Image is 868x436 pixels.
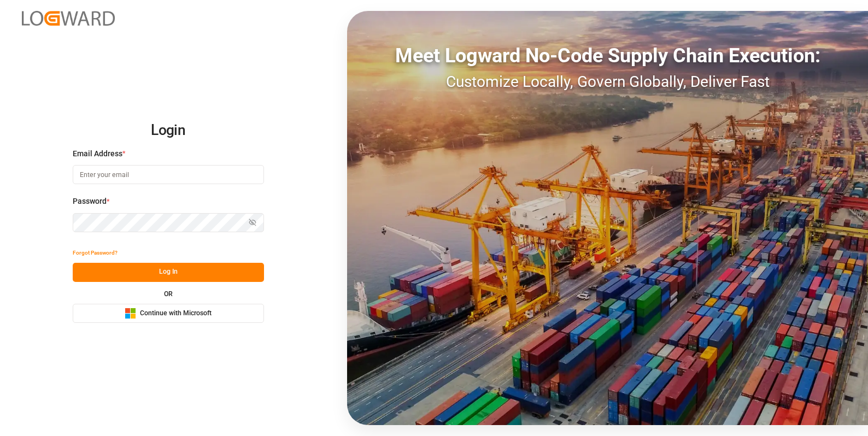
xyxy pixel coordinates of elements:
[73,196,107,207] span: Password
[73,113,264,148] h2: Login
[22,11,115,26] img: Logward_new_orange.png
[347,41,868,70] div: Meet Logward No-Code Supply Chain Execution:
[73,244,118,263] button: Forgot Password?
[164,291,173,297] small: OR
[347,70,868,93] div: Customize Locally, Govern Globally, Deliver Fast
[140,309,212,319] span: Continue with Microsoft
[73,263,264,282] button: Log In
[73,304,264,323] button: Continue with Microsoft
[73,148,122,160] span: Email Address
[73,165,264,184] input: Enter your email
